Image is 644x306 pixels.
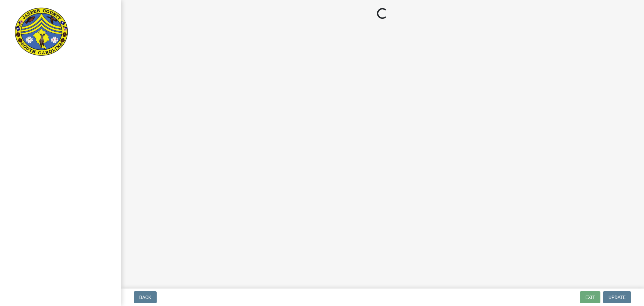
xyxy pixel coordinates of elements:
button: Back [134,291,157,303]
span: Update [608,295,626,300]
span: Back [139,295,151,300]
button: Exit [580,291,600,303]
img: Jasper County, South Carolina [13,7,69,57]
button: Update [603,291,631,303]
